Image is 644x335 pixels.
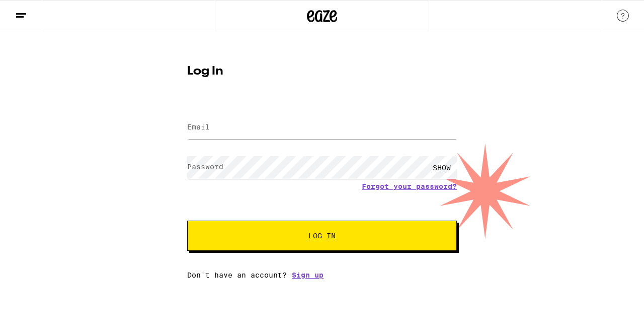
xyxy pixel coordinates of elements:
[187,123,210,131] label: Email
[187,163,223,171] label: Password
[292,271,324,279] a: Sign up
[187,221,457,251] button: Log In
[187,65,457,78] h1: Log In
[308,232,336,239] span: Log In
[362,182,457,190] a: Forgot your password?
[187,271,457,279] div: Don't have an account?
[427,156,457,179] div: SHOW
[187,116,457,139] input: Email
